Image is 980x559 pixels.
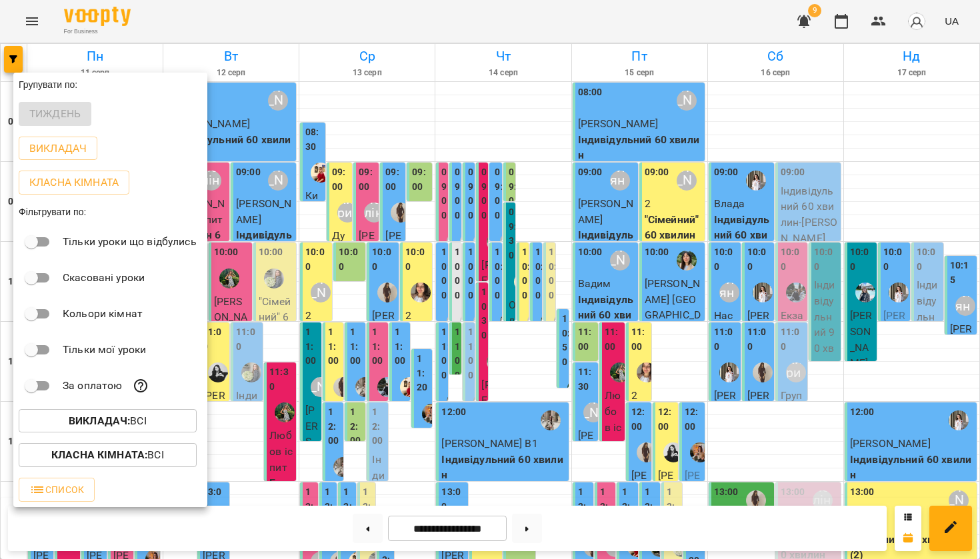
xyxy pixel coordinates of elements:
div: Фільтрувати по: [13,200,207,224]
p: Скасовані уроки [63,270,145,286]
p: Кольори кімнат [63,306,143,322]
div: Групувати по: [13,73,207,97]
button: Викладач [19,137,97,161]
p: Викладач [29,141,87,157]
p: Тільки мої уроки [63,342,146,358]
button: Викладач:Всі [19,409,197,433]
b: Класна кімната : [51,448,147,461]
span: Список [29,482,84,498]
button: Класна кімната:Всі [19,443,197,467]
p: Класна кімната [29,175,119,191]
button: Класна кімната [19,171,129,195]
b: Викладач : [69,414,130,427]
button: Список [19,478,95,502]
p: За оплатою [63,378,122,394]
p: Тільки уроки що відбулись [63,234,197,250]
p: Всі [69,413,147,429]
p: Всі [51,447,164,463]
